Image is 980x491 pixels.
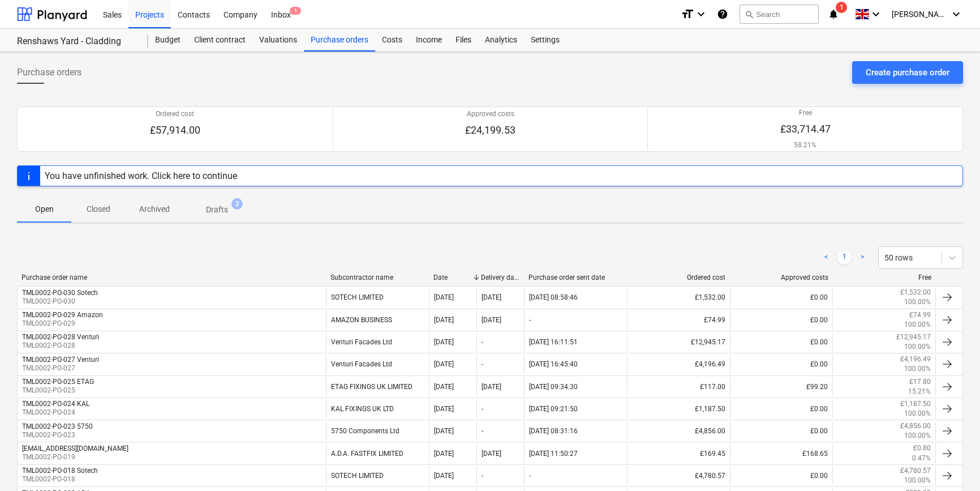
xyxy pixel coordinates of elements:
button: Search [740,5,819,24]
div: [DATE] 16:45:40 [529,360,578,368]
div: [DATE] [482,450,501,458]
a: Previous page [819,251,833,264]
div: A.D.A. FASTFIX LIMITED [326,443,429,463]
p: 100.00% [904,342,931,352]
i: format_size [681,7,694,21]
a: Valuations [252,29,304,52]
div: - [482,405,483,413]
p: 100.00% [904,364,931,374]
p: £4,780.57 [900,466,931,476]
div: [DATE] 09:21:50 [529,405,578,413]
div: - [482,360,483,368]
div: Renshaws Yard - Cladding [17,36,135,48]
div: TML0002-PO-024 KAL [22,400,89,408]
div: Date [433,274,472,281]
div: £1,532.00 [627,288,730,307]
div: £4,780.57 [627,466,730,485]
p: Archived [139,203,170,215]
p: £33,714.47 [780,122,831,136]
span: search [745,10,754,19]
i: keyboard_arrow_down [694,7,708,21]
div: ETAG FIXINGS UK LIMITED [326,377,429,396]
div: Purchase order name [22,274,321,281]
div: [DATE] 08:58:46 [529,293,578,301]
a: Next page [856,251,869,264]
a: Income [409,29,449,52]
div: Create purchase order [866,65,949,80]
p: 58.21% [780,140,831,150]
div: SOTECH LIMITED [326,466,429,485]
div: Client contract [187,29,252,52]
i: notifications [828,7,839,21]
span: 2 [231,198,243,210]
div: You have unfinished work. Click here to continue [45,170,237,181]
div: [DATE] [434,383,454,391]
div: TML0002-PO-030 Sotech [22,289,98,297]
div: £0.00 [730,332,833,352]
div: [DATE] [482,316,501,324]
a: Page 1 is your current page [837,251,851,264]
div: - [529,472,531,480]
p: Approved costs [465,109,515,119]
p: Ordered cost [150,109,200,119]
a: Budget [148,29,187,52]
div: - [482,338,483,346]
div: SOTECH LIMITED [326,288,429,307]
p: TML0002-PO-028 [22,341,99,351]
div: [DATE] [434,293,454,301]
div: - [482,472,483,480]
div: £0.00 [730,399,833,419]
div: Chat Widget [923,437,980,491]
p: 100.00% [904,409,931,419]
p: TML0002-PO-029 [22,319,103,328]
span: 1 [836,2,847,13]
p: £74.99 [909,310,931,320]
p: £4,196.49 [900,355,931,364]
p: Open [31,203,58,215]
p: £17.80 [909,377,931,387]
div: - [482,427,483,435]
i: keyboard_arrow_down [869,7,883,21]
div: £0.00 [730,466,833,485]
p: TML0002-PO-019 [22,452,128,462]
div: £168.65 [730,443,833,463]
p: £57,914.00 [150,123,200,137]
p: 0.47% [912,454,931,463]
div: AMAZON BUSINESS [326,310,429,330]
div: - [529,316,531,324]
div: [DATE] [434,472,454,480]
div: [DATE] [434,427,454,435]
div: £99.20 [730,377,833,396]
a: Costs [375,29,409,52]
button: Create purchase order [852,61,963,84]
div: [EMAIL_ADDRESS][DOMAIN_NAME] [22,445,128,452]
i: keyboard_arrow_down [949,7,963,21]
p: £0.80 [913,443,931,453]
div: Delivery date [481,274,519,281]
div: [DATE] [482,383,501,391]
div: £74.99 [627,310,730,330]
div: Subcontractor name [330,274,424,281]
a: Files [449,29,478,52]
div: KAL FIXINGS UK LTD [326,399,429,419]
div: Purchase order sent date [528,274,622,281]
p: £12,945.17 [896,332,931,342]
div: TML0002-PO-018 Sotech [22,467,98,475]
div: [DATE] 08:31:16 [529,427,578,435]
div: Free [837,274,931,281]
div: £117.00 [627,377,730,396]
p: TML0002-PO-030 [22,297,98,306]
p: TML0002-PO-018 [22,475,98,484]
p: 100.00% [904,297,931,307]
div: £169.45 [627,443,730,463]
div: Approved costs [734,274,828,281]
a: Analytics [478,29,524,52]
div: Purchase orders [304,29,375,52]
div: £0.00 [730,310,833,330]
div: £4,856.00 [627,421,730,441]
div: [DATE] [482,293,501,301]
div: £1,187.50 [627,399,730,419]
